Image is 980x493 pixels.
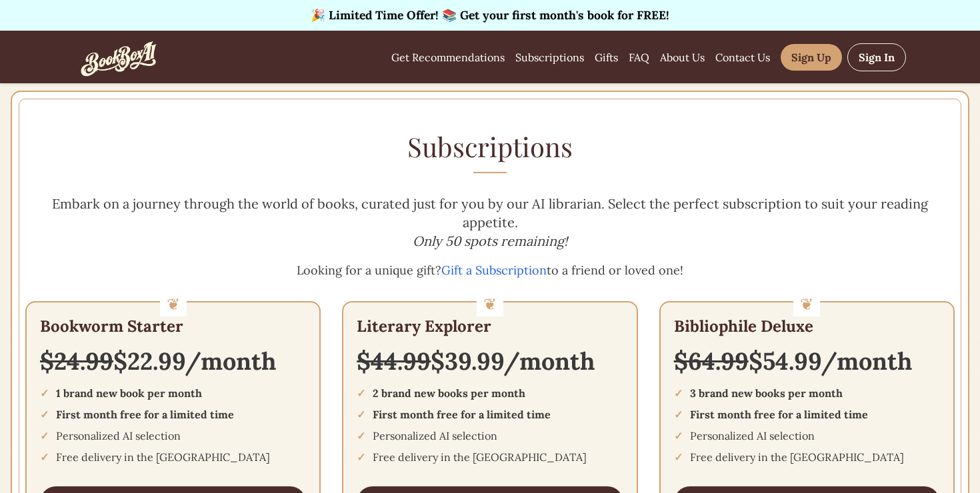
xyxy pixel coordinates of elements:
h2: Bookworm Starter [40,316,306,337]
h2: Bibliophile Deluxe [674,316,940,337]
li: Free delivery in the [GEOGRAPHIC_DATA] [40,449,306,465]
h1: Subscriptions [25,127,955,173]
b: 3 brand new books per month [690,386,843,400]
a: Subscriptions [515,49,584,65]
a: Contact Us [715,49,770,65]
a: Gifts [595,49,618,65]
i: Only 50 spots remaining! [413,233,567,249]
b: First month free for a limited time [56,408,234,421]
a: Sign In [847,43,906,71]
p: $39.99/month [357,348,623,374]
p: $54.99/month [674,348,940,374]
li: Personalized AI selection [40,428,306,444]
b: First month free for a limited time [690,408,868,421]
b: 1 brand new book per month [56,386,202,400]
li: Free delivery in the [GEOGRAPHIC_DATA] [357,449,623,465]
del: $64.99 [674,346,749,376]
a: Get Recommendations [391,49,505,65]
h2: Literary Explorer [357,316,623,337]
p: Looking for a unique gift? to a friend or loved one! [25,261,955,280]
p: Embark on a journey through the world of books, curated just for you by our AI librarian. Select ... [25,195,955,232]
del: $24.99 [40,346,113,376]
img: BookBoxAI Logo [74,15,164,99]
p: $22.99/month [40,348,306,374]
li: Free delivery in the [GEOGRAPHIC_DATA] [674,449,940,465]
li: Personalized AI selection [674,428,940,444]
li: Personalized AI selection [357,428,623,444]
b: 2 brand new books per month [373,386,525,400]
a: About Us [660,49,705,65]
del: $44.99 [357,346,431,376]
a: Sign Up [781,44,842,71]
b: First month free for a limited time [373,408,551,421]
a: FAQ [629,49,649,65]
a: Gift a Subscription [441,262,547,278]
